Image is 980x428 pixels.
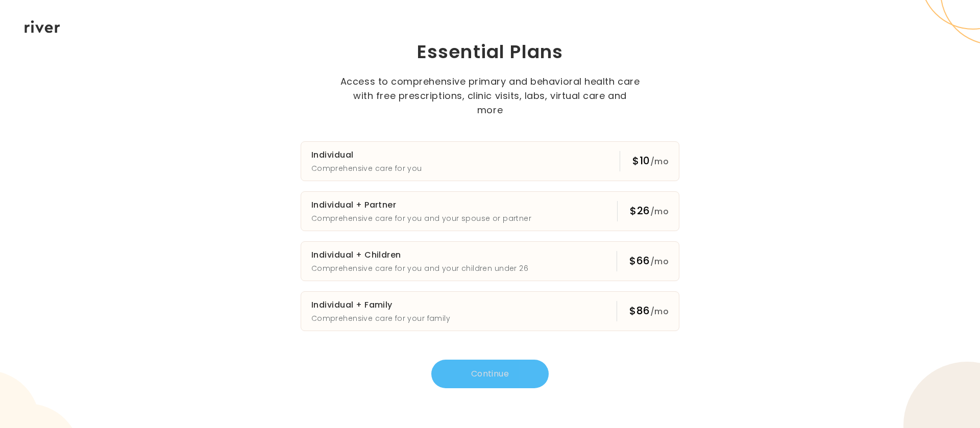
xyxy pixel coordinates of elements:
[431,360,549,388] button: Continue
[650,306,669,317] span: /mo
[630,204,669,219] div: $26
[301,191,679,231] button: Individual + PartnerComprehensive care for you and your spouse or partner$26/mo
[650,206,669,217] span: /mo
[301,291,679,331] button: Individual + FamilyComprehensive care for your family$86/mo
[301,241,679,281] button: Individual + ChildrenComprehensive care for you and your children under 26$66/mo
[311,148,422,162] h3: Individual
[311,312,450,324] p: Comprehensive care for your family
[632,154,669,169] div: $10
[311,262,528,274] p: Comprehensive care for you and your children under 26
[311,248,528,262] h3: Individual + Children
[339,74,641,117] p: Access to comprehensive primary and behavioral health care with free prescriptions, clinic visits...
[650,156,669,167] span: /mo
[311,212,531,224] p: Comprehensive care for you and your spouse or partner
[311,162,422,174] p: Comprehensive care for you
[311,298,450,312] h3: Individual + Family
[301,141,679,181] button: IndividualComprehensive care for you$10/mo
[629,254,669,269] div: $66
[311,198,531,212] h3: Individual + Partner
[253,40,727,64] h1: Essential Plans
[629,304,669,319] div: $86
[650,256,669,267] span: /mo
